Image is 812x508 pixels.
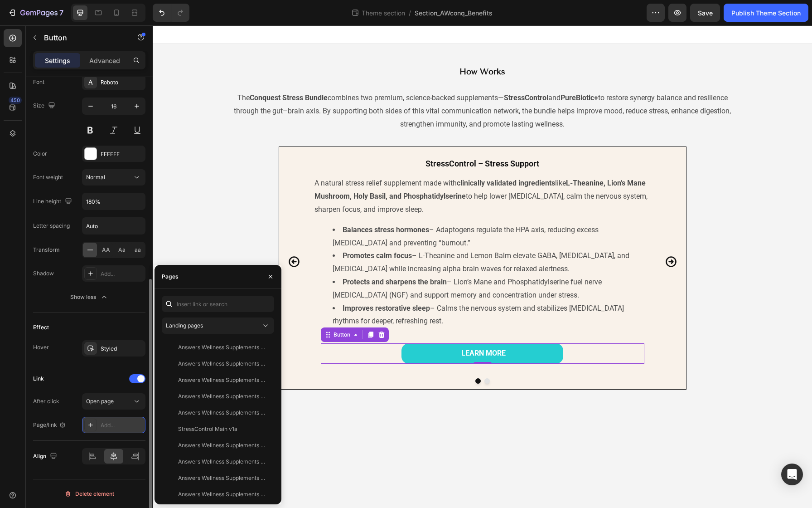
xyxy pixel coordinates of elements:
button: Dot [323,353,328,358]
strong: Balances stress hormones [190,200,276,209]
span: Save [698,9,713,17]
button: Show less [33,289,145,305]
div: Roboto [101,78,143,87]
div: Hover [33,343,49,352]
strong: PureBiotic+ [408,68,445,77]
input: Insert link or search [162,296,274,312]
div: Answers Wellness Supplements | Shipping Policy [178,376,265,384]
div: Undo/Redo [153,4,189,22]
input: Auto [82,193,145,210]
p: Button [44,32,121,43]
p: The combines two premium, science-backed supplements— and to restore synergy balance and resilien... [73,66,586,105]
strong: LEARN MORE [309,323,353,332]
strong: StressControl – Stress Support [273,133,387,143]
button: Open page [82,393,145,410]
div: Add... [101,421,143,430]
span: AA [102,246,110,254]
button: Carousel Back Arrow [128,223,155,250]
div: Font weight [33,173,63,181]
div: FFFFFF [101,150,143,158]
button: Landing pages [162,317,274,334]
div: 450 [9,97,22,104]
div: StressControl Main v1a [178,425,237,433]
div: Answers Wellness Supplements | Contact Us [178,343,265,352]
li: – Calms the nervous system and stabilizes [MEDICAL_DATA] rhythms for deeper, refreshing rest. [180,277,498,303]
strong: Improves restorative sleep [190,278,277,287]
button: Delete element [33,487,145,501]
strong: clinically validated ingredients [304,153,402,162]
div: Answers Wellness Supplements | Terms of Service [178,409,265,417]
div: Letter spacing [33,222,70,230]
button: 7 [4,4,68,22]
div: Font [33,78,44,86]
div: Answers Wellness Supplements | ABOUT US [178,441,265,449]
div: Rich Text Editor. Editing area: main [307,322,353,335]
div: Color [33,150,47,158]
button: Save [690,4,720,22]
iframe: Design area [153,25,812,508]
div: Add... [101,270,143,278]
button: Carousel Next Arrow [505,223,532,250]
div: Answers Wellness Supplements | NSF GMP-Certified [178,490,265,498]
div: Transform [33,246,60,254]
p: Settings [45,56,70,65]
span: Section_AWconq_Benefits [415,8,493,18]
div: Answers Wellness Supplements | Refund Policy [178,458,265,466]
span: Normal [86,174,105,181]
strong: Protects and sharpens the brain [190,252,294,261]
button: Publish Theme Section [724,4,808,22]
span: aa [135,246,141,254]
div: Answers Wellness Supplements | FAQ [178,360,265,368]
div: Pages [162,273,179,281]
div: Line height [33,195,74,208]
div: After click [33,397,59,405]
strong: Promotes calm focus [190,226,259,234]
div: Page/link [33,421,66,429]
span: How Works [307,41,353,51]
div: Size [33,100,57,112]
span: / [409,8,411,18]
span: Open page [86,398,114,405]
div: Styled [101,345,143,353]
div: Button [179,305,199,313]
span: Landing pages [166,322,203,329]
div: Effect [33,323,49,332]
div: Answers Wellness Supplements | Reviews [178,474,265,482]
span: Theme section [360,8,407,18]
button: Normal [82,169,145,186]
p: Advanced [89,56,120,65]
input: Auto [82,218,145,234]
div: Align [33,450,59,463]
button: <p>&nbsp;<strong>LEARN MORE</strong></p> [249,318,411,338]
span: Aa [118,246,126,254]
li: – Adaptogens regulate the HPA axis, reducing excess [MEDICAL_DATA] and preventing “burnout.” [180,198,498,225]
div: Answers Wellness Supplements | Privacy Policy [178,392,265,401]
p: A natural stress relief supplement made with like to help lower [MEDICAL_DATA], calm the nervous ... [162,151,498,190]
div: Delete element [64,488,114,499]
li: – L-Theanine and Lemon Balm elevate GABA, [MEDICAL_DATA], and [MEDICAL_DATA] while increasing alp... [180,224,498,250]
button: Dot [332,353,337,358]
strong: StressControl [351,68,396,77]
p: 7 [59,7,63,18]
div: Open Intercom Messenger [781,464,803,485]
strong: Conquest Stress Bundle [97,68,175,77]
div: Show less [70,293,109,302]
div: Shadow [33,269,54,278]
div: Link [33,375,44,383]
li: – Lion’s Mane and Phosphatidylserine fuel nerve [MEDICAL_DATA] (NGF) and support memory and conce... [180,250,498,277]
div: Publish Theme Section [731,8,801,18]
